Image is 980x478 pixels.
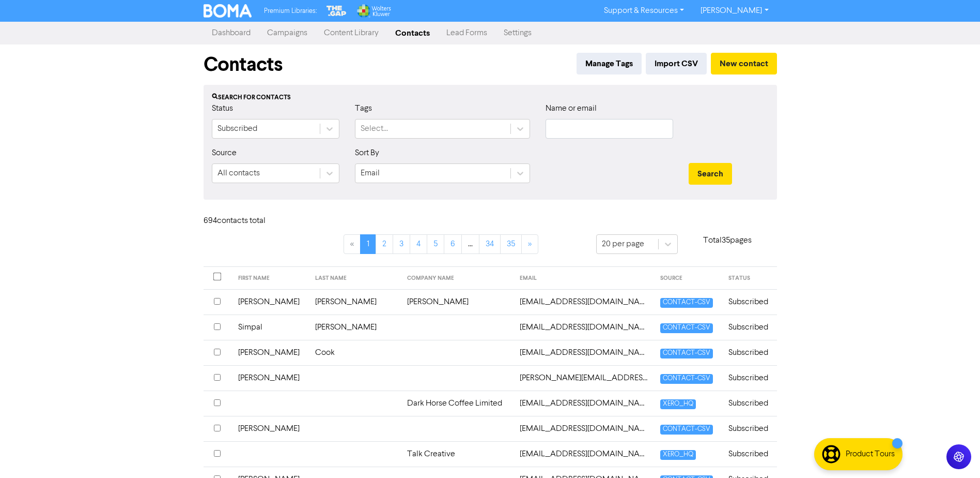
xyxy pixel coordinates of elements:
td: 2311simpal@gmail.com [514,315,654,340]
td: Talk Creative [401,441,514,467]
a: Page 6 [444,234,462,254]
button: Manage Tags [577,53,642,74]
td: [PERSON_NAME] [232,416,309,441]
span: CONTACT-CSV [660,425,713,435]
th: STATUS [722,267,777,290]
span: XERO_HQ [660,399,696,409]
iframe: Chat Widget [928,428,980,478]
a: Settings [495,23,540,43]
td: accounts@talkcreative.co.nz [514,441,654,467]
label: Tags [355,102,372,115]
td: [PERSON_NAME] [309,315,401,340]
a: Page 1 is your current page [360,234,376,254]
td: 131newtown@gmail.com [514,289,654,315]
th: COMPANY NAME [401,267,514,290]
div: Search for contacts [212,93,769,102]
td: accounts@darkhorsecoffee.co.nz [514,391,654,416]
td: Subscribed [722,289,777,315]
label: Sort By [355,147,379,159]
th: SOURCE [654,267,722,290]
span: Premium Libraries: [264,8,317,14]
td: Subscribed [722,340,777,365]
label: Status [212,102,233,115]
span: CONTACT-CSV [660,323,713,333]
td: [PERSON_NAME] [309,289,401,315]
button: Import CSV [646,53,707,74]
div: Email [361,167,380,180]
a: Content Library [316,23,387,43]
button: New contact [711,53,777,74]
span: XERO_HQ [660,450,696,460]
td: Dark Horse Coffee Limited [401,391,514,416]
div: All contacts [217,167,260,180]
img: The Gap [325,4,348,18]
div: Select... [361,123,388,135]
a: Page 4 [410,234,427,254]
a: » [521,234,538,254]
td: Subscribed [722,416,777,441]
label: Name or email [546,102,597,115]
span: CONTACT-CSV [660,349,713,358]
a: Lead Forms [438,23,495,43]
a: Page 5 [427,234,444,254]
td: [PERSON_NAME] [232,340,309,365]
span: CONTACT-CSV [660,298,713,308]
td: Subscribed [722,315,777,340]
a: Campaigns [259,23,316,43]
td: Subscribed [722,365,777,391]
a: Dashboard [204,23,259,43]
img: BOMA Logo [204,4,252,18]
th: LAST NAME [309,267,401,290]
a: Page 3 [393,234,410,254]
a: Support & Resources [596,3,692,19]
td: Subscribed [722,441,777,467]
td: accounts@linkit.co.nz [514,416,654,441]
td: Subscribed [722,391,777,416]
td: abigail@bodyfix.co.nz [514,365,654,391]
th: EMAIL [514,267,654,290]
h6: 694 contact s total [204,216,286,226]
a: Page 35 [500,234,522,254]
th: FIRST NAME [232,267,309,290]
td: Simpal [232,315,309,340]
h1: Contacts [204,53,283,77]
td: [PERSON_NAME] [232,365,309,391]
td: Cook [309,340,401,365]
div: 20 per page [602,238,644,250]
label: Source [212,147,237,159]
a: [PERSON_NAME] [692,3,776,19]
div: Subscribed [217,123,257,135]
a: Page 2 [376,234,393,254]
p: Total 35 pages [678,234,777,247]
td: 4amycook@gmail.com [514,340,654,365]
img: Wolters Kluwer [356,4,391,18]
td: [PERSON_NAME] [232,289,309,315]
a: Page 34 [479,234,501,254]
td: [PERSON_NAME] [401,289,514,315]
a: Contacts [387,23,438,43]
button: Search [689,163,732,185]
span: CONTACT-CSV [660,374,713,384]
